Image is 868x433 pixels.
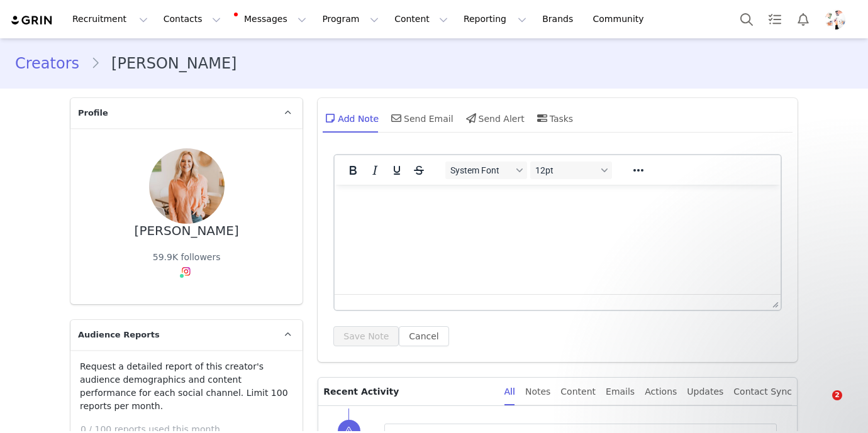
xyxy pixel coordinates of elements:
[78,329,160,341] span: Audience Reports
[78,107,108,119] span: Profile
[153,251,221,264] div: 59.9K followers
[504,378,515,406] div: All
[445,162,527,179] button: Fonts
[149,148,225,224] img: 2067306441--s.jpg
[181,266,191,277] img: instagram.svg
[818,9,858,30] button: Profile
[560,378,596,406] div: Content
[825,9,845,30] img: 2fa0fef1-6d88-4e11-b99c-83c31f24481c.png
[456,5,534,33] button: Reporting
[10,14,54,26] img: grin logo
[450,165,512,175] span: System Font
[464,103,525,133] div: Send Alert
[323,103,379,133] div: Add Note
[530,162,612,179] button: Font sizes
[399,326,448,346] button: Cancel
[135,224,239,238] div: [PERSON_NAME]
[586,5,657,33] a: Community
[65,5,155,33] button: Recruitment
[535,165,597,175] span: 12pt
[364,162,386,179] button: Italic
[832,390,842,400] span: 2
[628,162,649,179] button: Reveal or hide additional toolbar items
[604,311,855,399] iframe: Intercom notifications message
[80,360,293,413] p: Request a detailed report of this creator's audience demographics and content performance for eac...
[806,390,837,420] iframe: Intercom live chat
[535,103,574,133] div: Tasks
[387,5,455,33] button: Content
[156,5,228,33] button: Contacts
[15,52,91,75] a: Creators
[229,5,314,33] button: Messages
[389,103,453,133] div: Send Email
[314,5,386,33] button: Program
[535,5,584,33] a: Brands
[323,378,494,405] p: Recent Activity
[408,162,430,179] button: Strikethrough
[733,5,760,33] button: Search
[333,326,399,346] button: Save Note
[525,378,550,406] div: Notes
[342,162,364,179] button: Bold
[335,185,781,294] iframe: Rich Text Area
[761,5,789,33] a: Tasks
[789,5,817,33] button: Notifications
[767,295,781,310] div: Press the Up and Down arrow keys to resize the editor.
[386,162,408,179] button: Underline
